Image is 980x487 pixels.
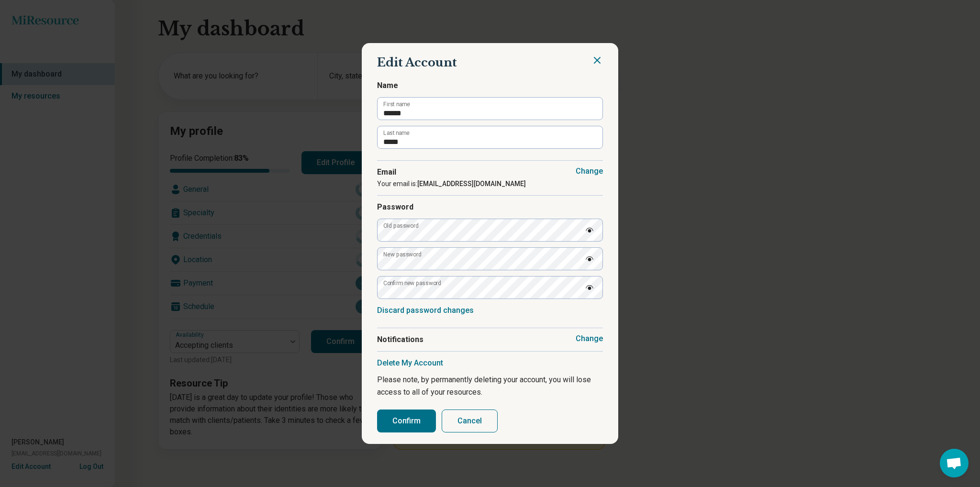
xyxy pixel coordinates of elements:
button: Discard password changes [377,306,474,315]
span: Notifications [377,334,603,345]
span: Password [377,201,603,213]
button: Close [591,55,603,66]
button: Change [576,334,603,343]
button: Confirm [377,410,436,432]
span: Your email is: [377,180,526,188]
strong: [EMAIL_ADDRESS][DOMAIN_NAME] [417,180,526,188]
span: Name [377,80,603,91]
button: Delete My Account [377,358,443,368]
button: Cancel [442,410,498,432]
button: Change [576,166,603,176]
span: Email [377,166,603,178]
p: Please note, by permanently deleting your account, you will lose access to all of your resources. [377,374,603,398]
h2: Edit Account [377,55,603,71]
